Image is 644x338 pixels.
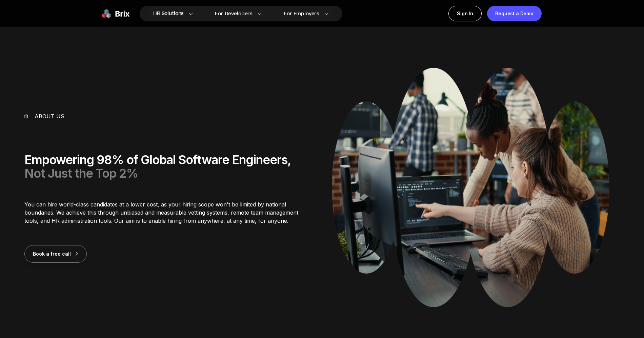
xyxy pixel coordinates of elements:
a: Book a free call [24,250,87,257]
span: For Developers [215,10,253,17]
button: Book a free call [24,245,87,263]
p: About us [35,112,64,120]
img: vector [24,114,28,118]
span: Not Just the Top 2% [24,166,138,181]
div: Empowering 98% of Global Software Engineers, [24,153,313,180]
span: HR Solutions [153,8,184,19]
a: Request a Demo [487,6,542,21]
a: Sign In [448,6,482,21]
img: About Us [332,68,610,307]
span: For Employers [284,10,319,17]
p: You can hire world-class candidates at a lower cost, as your hiring scope won't be limited by nat... [24,200,313,225]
